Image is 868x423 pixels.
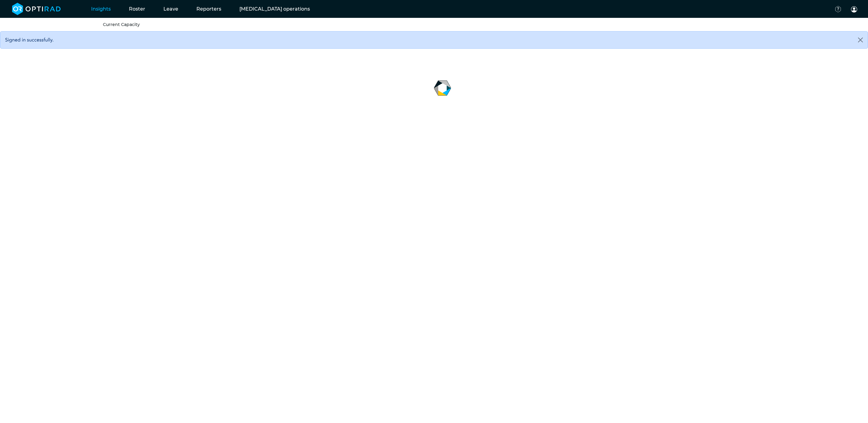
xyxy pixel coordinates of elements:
[103,22,140,27] a: Current Capacity
[12,3,61,15] img: brand-opti-rad-logos-blue-and-white-d2f68631ba2948856bd03f2d395fb146ddc8fb01b4b6e9315ea85fa773367...
[853,31,868,48] button: Close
